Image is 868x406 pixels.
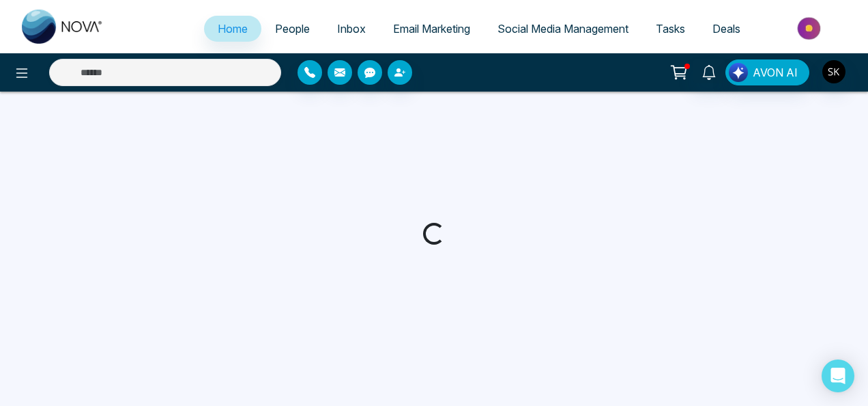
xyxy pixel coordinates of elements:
span: AVON AI [753,64,798,81]
button: AVON AI [725,59,809,85]
span: Deals [712,22,740,36]
span: Social Media Management [497,22,628,36]
span: Tasks [656,22,685,36]
img: Lead Flow [729,63,748,82]
a: People [261,16,323,42]
a: Email Marketing [379,16,484,42]
span: Inbox [337,22,366,36]
span: People [275,22,310,36]
a: Tasks [642,16,699,42]
img: Market-place.gif [761,13,860,44]
a: Deals [699,16,754,42]
a: Home [204,16,261,42]
img: Nova CRM Logo [22,10,104,44]
span: Email Marketing [393,22,470,36]
div: Open Intercom Messenger [822,360,854,392]
span: Home [218,22,248,36]
a: Inbox [323,16,379,42]
a: Social Media Management [484,16,642,42]
img: User Avatar [822,60,845,83]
